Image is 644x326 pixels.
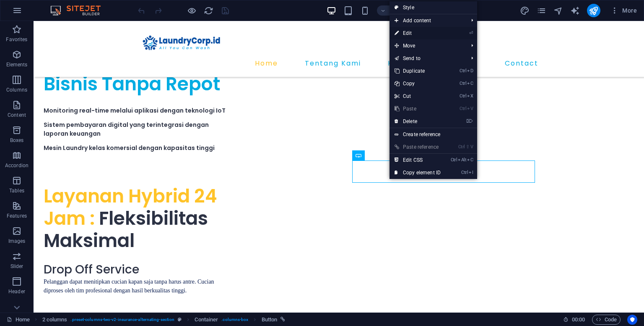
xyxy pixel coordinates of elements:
[460,106,466,111] i: Ctrl
[466,144,470,150] i: ⇧
[178,317,182,322] i: This element is a customizable preset
[8,112,26,118] p: Content
[390,14,465,27] span: Add content
[553,5,563,16] button: navigator
[467,68,473,74] i: D
[390,65,446,77] a: CtrlDDuplicate
[187,5,197,16] button: Click here to leave preview mode and continue editing
[390,141,446,153] a: Ctrl⇧VPaste reference
[195,315,218,325] span: Click to select. Double-click to edit
[458,144,465,150] i: Ctrl
[6,87,27,93] p: Columns
[627,315,637,325] button: Usercentrics
[467,93,473,99] i: X
[461,170,468,175] i: Ctrl
[390,27,446,39] a: ⏎Edit
[5,162,29,169] p: Accordion
[8,238,26,244] p: Images
[451,157,457,163] i: Ctrl
[390,128,477,141] a: Create reference
[596,315,617,325] span: Code
[390,166,446,179] a: CtrlICopy element ID
[470,144,473,150] i: V
[377,5,407,16] button: 100%
[6,36,27,43] p: Favorites
[592,315,621,325] button: Code
[467,157,473,163] i: C
[42,315,68,325] span: Click to select. Double-click to edit
[610,6,637,15] span: More
[467,106,473,111] i: V
[390,115,446,128] a: ⌦Delete
[221,315,248,325] span: . columns-box
[203,5,213,16] button: reload
[8,288,25,295] p: Header
[10,263,23,270] p: Slider
[390,77,446,90] a: CtrlCCopy
[9,187,24,194] p: Tables
[460,93,466,99] i: Ctrl
[262,315,278,325] span: Click to select. Double-click to edit
[469,30,473,36] i: ⏎
[469,170,473,175] i: I
[467,81,473,86] i: C
[390,52,465,65] a: Send to
[589,6,598,16] i: Publish
[458,157,466,163] i: Alt
[48,5,111,16] img: Editor Logo
[570,6,580,16] i: AI Writer
[70,315,174,325] span: . preset-columns-two-v2-insurance-alternating-section
[6,61,28,68] p: Elements
[537,6,546,16] i: Pages (Ctrl+Alt+S)
[204,6,213,16] i: Reload page
[563,315,585,325] h6: Session time
[390,103,446,115] a: CtrlVPaste
[390,1,477,14] a: Style
[572,315,585,325] span: 00 00
[7,315,30,325] a: Click to cancel selection. Double-click to open Pages
[607,4,640,17] button: More
[42,315,286,325] nav: breadcrumb
[587,4,600,17] button: publish
[460,81,466,86] i: Ctrl
[520,5,530,16] button: design
[7,213,27,219] p: Features
[578,316,579,323] span: :
[390,39,465,52] span: Move
[280,317,285,322] i: This element is linked
[390,90,446,103] a: CtrlXCut
[390,154,446,166] a: CtrlAltCEdit CSS
[570,5,580,16] button: text_generator
[460,68,466,74] i: Ctrl
[537,5,547,16] button: pages
[466,118,473,124] i: ⌦
[10,137,24,144] p: Boxes
[520,6,530,16] i: Design (Ctrl+Alt+Y)
[553,6,563,16] i: Navigator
